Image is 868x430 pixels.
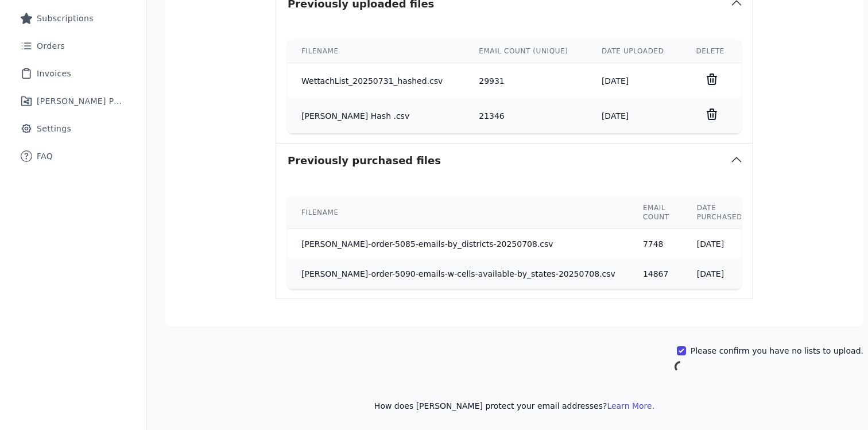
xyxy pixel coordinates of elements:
h3: Previously purchased files [288,153,441,169]
button: Previously purchased files [276,144,753,178]
a: Subscriptions [9,6,137,31]
span: Invoices [37,68,71,79]
a: Invoices [9,61,137,86]
span: Subscriptions [37,13,94,24]
th: Delete [682,40,741,63]
th: Filename [288,40,465,63]
td: [DATE] [683,259,756,289]
a: FAQ [9,144,137,169]
th: Email count [629,196,683,229]
a: Orders [9,33,137,59]
p: How does [PERSON_NAME] protect your email addresses? [165,400,863,412]
td: [PERSON_NAME]-order-5085-emails-by_districts-20250708.csv [288,229,629,259]
td: [DATE] [588,63,683,99]
button: Learn More. [607,400,654,412]
td: 21346 [465,98,588,133]
th: Date purchased [683,196,756,229]
td: [DATE] [588,98,683,133]
td: [DATE] [683,229,756,259]
span: [PERSON_NAME] Performance [37,95,123,107]
th: Filename [288,196,629,229]
td: [PERSON_NAME]-order-5090-emails-w-cells-available-by_states-20250708.csv [288,259,629,289]
a: Settings [9,116,137,141]
td: 7748 [629,229,683,259]
span: Settings [37,123,71,134]
label: Please confirm you have no lists to upload. [691,345,863,357]
td: WettachList_20250731_hashed.csv [288,63,465,99]
span: Orders [37,40,65,52]
th: Date uploaded [588,40,683,63]
td: 14867 [629,259,683,289]
span: FAQ [37,150,53,162]
td: [PERSON_NAME] Hash .csv [288,98,465,133]
th: Email count (unique) [465,40,588,63]
a: [PERSON_NAME] Performance [9,88,137,114]
td: 29931 [465,63,588,99]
